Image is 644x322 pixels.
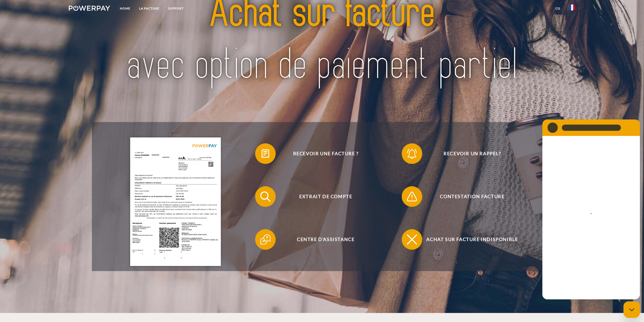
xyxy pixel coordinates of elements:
[623,301,640,318] iframe: Bouton de lancement de la fenêtre de messagerie
[402,186,535,207] button: Contestation Facture
[263,143,389,164] span: Recevoir une facture ?
[130,137,221,266] img: single_invoice_powerpay_fr.jpg
[542,119,640,299] iframe: Fenêtre de messagerie
[263,186,389,207] span: Extrait de compte
[402,143,535,164] button: Recevoir un rappel?
[255,186,389,207] button: Extrait de compte
[135,4,164,13] a: LA FACTURE
[259,147,272,160] img: qb_bill.svg
[409,229,535,250] span: Achat sur facture indisponible
[255,229,389,250] button: Centre d'assistance
[259,233,272,246] img: qb_help.svg
[406,147,418,160] img: qb_bell.svg
[409,143,535,164] span: Recevoir un rappel?
[255,143,389,164] button: Recevoir une facture ?
[164,4,188,13] a: Support
[259,190,272,203] img: qb_search.svg
[569,4,575,11] img: fr
[406,233,418,246] img: qb_close.svg
[406,190,418,203] img: qb_warning.svg
[402,229,535,250] button: Achat sur facture indisponible
[116,4,135,13] a: Home
[551,4,565,13] a: CG
[409,186,535,207] span: Contestation Facture
[69,6,110,11] img: logo-powerpay-white.svg
[263,229,389,250] span: Centre d'assistance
